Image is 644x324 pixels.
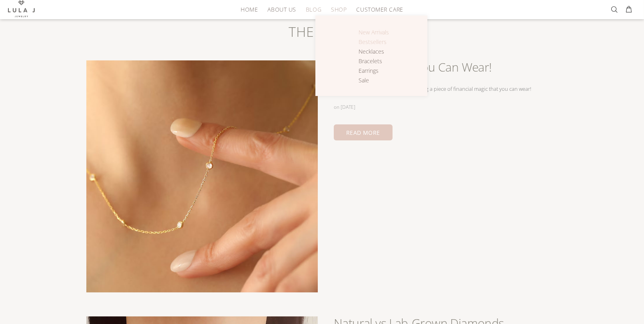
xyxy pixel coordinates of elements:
[359,47,398,56] a: Necklaces
[331,6,347,12] span: SHOP
[359,76,369,84] span: Sale
[263,3,301,16] a: ABOUT US
[359,66,398,76] a: Earrings
[334,103,355,111] div: on [DATE]
[236,3,263,16] a: HOME
[356,6,403,12] span: CUSTOMER CARE
[359,38,387,46] span: Bestsellers
[241,6,258,12] span: HOME
[359,57,382,65] span: Bracelets
[359,67,379,74] span: Earrings
[326,3,351,16] a: SHOP
[267,6,296,12] span: ABOUT US
[301,3,326,16] a: BLOG
[351,3,403,16] a: CUSTOMER CARE
[359,28,398,37] a: New Arrivals
[359,48,384,55] span: Necklaces
[334,124,393,140] a: READ MORE
[359,56,398,66] a: Bracelets
[359,76,398,85] a: Sale
[359,37,398,47] a: Bestsellers
[359,28,389,36] span: New Arrivals
[306,6,321,12] span: BLOG
[334,85,558,93] div: Investing in gold jewelry is like embracing a piece of financial magic that you can wear!
[86,60,318,292] img: Financial Magic You Can Wear!
[86,23,558,60] h1: THE BLOG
